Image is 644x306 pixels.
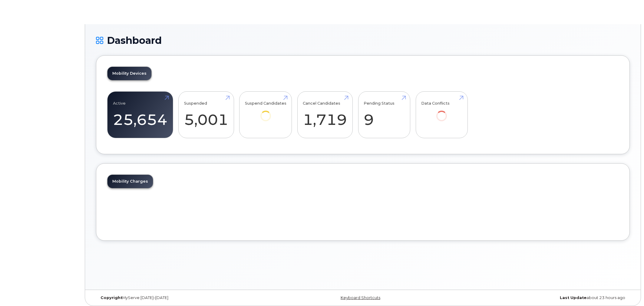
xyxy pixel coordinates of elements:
a: Active 25,654 [113,95,167,135]
a: Pending Status 9 [364,95,405,135]
a: Mobility Devices [107,67,151,80]
strong: Copyright [101,295,122,300]
strong: Last Update [560,295,586,300]
a: Suspended 5,001 [184,95,228,135]
div: MyServe [DATE]–[DATE] [96,295,274,300]
a: Suspend Candidates [245,95,286,130]
a: Mobility Charges [107,175,153,188]
div: about 23 hours ago [452,295,630,300]
h1: Dashboard [96,35,630,46]
a: Keyboard Shortcuts [341,295,380,300]
a: Cancel Candidates 1,719 [303,95,347,135]
a: Data Conflicts [421,95,462,130]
